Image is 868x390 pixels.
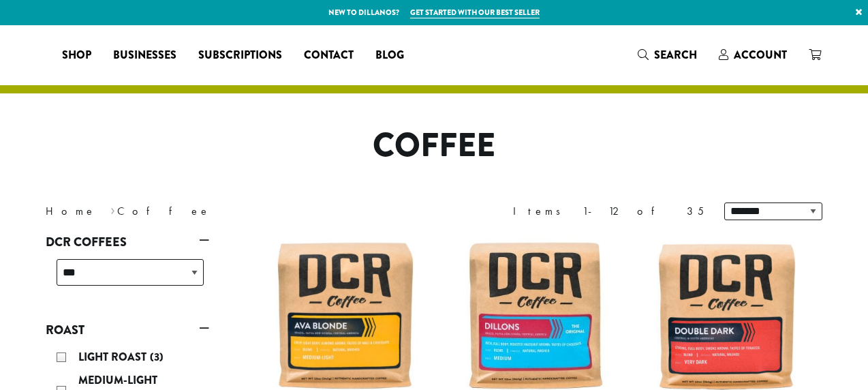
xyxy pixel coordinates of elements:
div: Items 1-12 of 35 [513,203,704,220]
span: (3) [150,349,164,365]
h1: Coffee [35,126,833,166]
a: Home [46,204,96,218]
span: Shop [62,47,91,64]
a: Roast [46,318,209,342]
a: DCR Coffees [46,230,209,254]
a: Get started with our best seller [410,7,540,18]
a: Search [627,44,708,66]
div: DCR Coffees [46,254,209,302]
span: Blog [375,47,404,64]
nav: Breadcrumb [46,203,414,220]
span: Search [654,47,697,63]
span: Light Roast [78,349,150,365]
span: Account [734,47,787,63]
span: Contact [304,47,354,64]
a: Shop [51,44,102,66]
span: › [110,198,115,220]
span: Subscriptions [198,47,282,64]
span: Businesses [113,47,176,64]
